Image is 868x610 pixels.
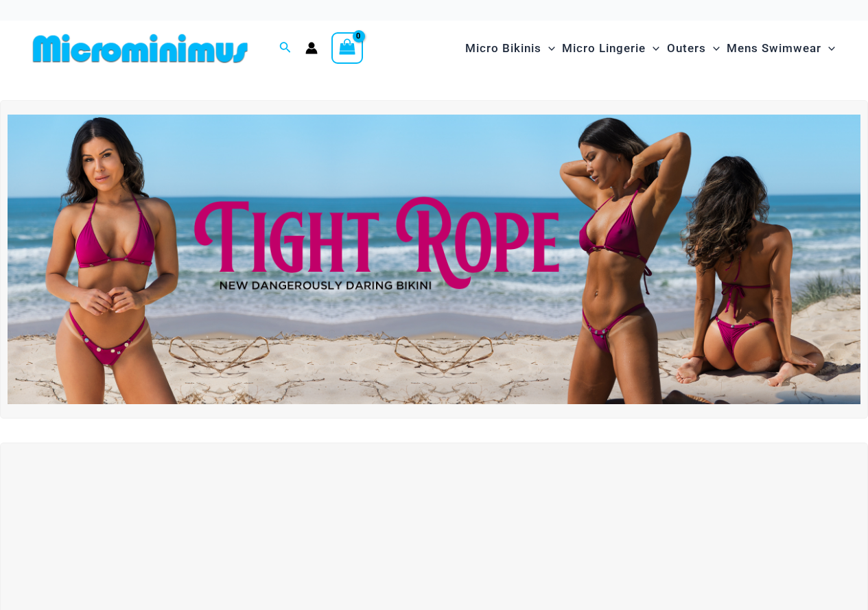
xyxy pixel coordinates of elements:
a: Search icon link [279,40,292,57]
span: Mens Swimwear [727,31,821,66]
span: Menu Toggle [541,31,555,66]
nav: Site Navigation [460,25,841,71]
a: Micro BikinisMenu ToggleMenu Toggle [462,27,559,69]
span: Micro Bikinis [465,31,541,66]
a: Mens SwimwearMenu ToggleMenu Toggle [723,27,838,69]
span: Menu Toggle [646,31,659,66]
img: Tight Rope Pink Bikini [8,115,860,404]
span: Menu Toggle [821,31,835,66]
a: OutersMenu ToggleMenu Toggle [664,27,723,69]
span: Micro Lingerie [562,31,646,66]
a: View Shopping Cart, empty [331,32,363,64]
a: Micro LingerieMenu ToggleMenu Toggle [559,27,663,69]
img: MM SHOP LOGO FLAT [27,33,253,64]
span: Menu Toggle [706,31,720,66]
span: Outers [667,31,706,66]
a: Account icon link [305,42,318,54]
